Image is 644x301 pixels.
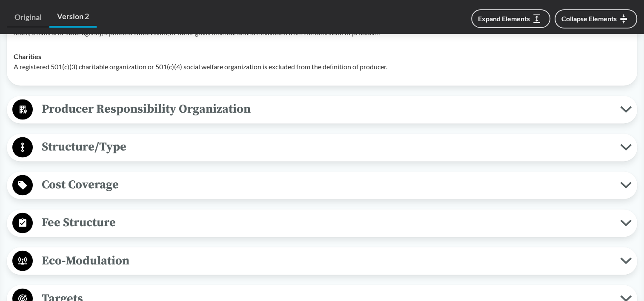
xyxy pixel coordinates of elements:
a: Original [7,8,49,27]
button: Expand Elements [471,9,550,28]
span: Eco-Modulation [33,251,620,270]
span: Fee Structure [33,213,620,232]
button: Fee Structure [10,212,634,234]
span: Cost Coverage [33,175,620,194]
button: Eco-Modulation [10,250,634,272]
button: Structure/Type [10,136,634,158]
button: Cost Coverage [10,174,634,196]
span: Producer Responsibility Organization [33,99,620,119]
span: Structure/Type [33,137,620,156]
strong: Charities [14,52,41,60]
button: Collapse Elements [555,9,637,28]
a: Version 2 [49,7,97,28]
button: Producer Responsibility Organization [10,99,634,120]
p: A registered 501(c)(3) charitable organization or 501(c)(4) social welfare organization is exclud... [14,62,630,72]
